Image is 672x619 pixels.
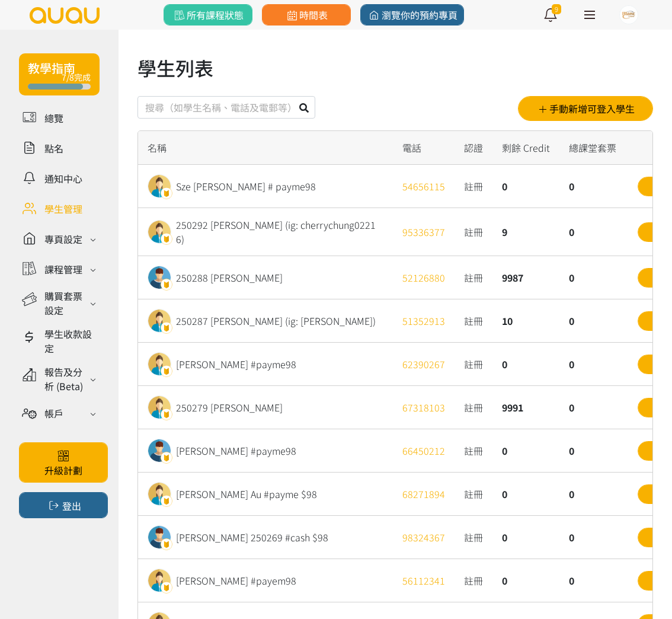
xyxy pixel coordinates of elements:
[393,131,455,165] div: 電話
[492,429,559,473] div: 0
[262,4,351,25] a: 時間表
[137,53,653,82] h1: 學生列表
[464,443,483,458] span: 註冊
[402,400,445,414] a: 67318103
[492,473,559,516] div: 0
[559,299,626,343] div: 0
[402,314,445,328] a: 51352913
[176,270,283,285] div: 250288 [PERSON_NAME]
[176,357,296,371] div: [PERSON_NAME] #payme98
[464,179,483,193] span: 註冊
[402,179,445,193] a: 54656115
[455,131,492,165] div: 認證
[44,365,87,393] div: 報告及分析 (Beta)
[172,8,244,22] span: 所有課程狀態
[44,406,63,420] div: 帳戶
[464,573,483,588] span: 註冊
[161,538,172,550] img: badge.png
[464,400,483,414] span: 註冊
[464,487,483,501] span: 註冊
[402,357,445,371] a: 62390267
[360,4,464,25] a: 瀏覽你的預約專頁
[164,4,252,25] a: 所有課程狀態
[559,131,626,165] div: 總課堂套票
[161,322,172,334] img: badge.png
[559,343,626,386] div: 0
[492,299,559,343] div: 10
[176,487,317,501] div: [PERSON_NAME] Au #payme $98
[464,357,483,371] span: 註冊
[559,473,626,516] div: 0
[492,165,559,208] div: 0
[19,442,108,483] a: 升級計劃
[464,270,483,285] span: 註冊
[492,256,559,299] div: 9987
[464,314,483,328] span: 註冊
[492,559,559,602] div: 0
[161,495,172,507] img: badge.png
[492,386,559,429] div: 9991
[161,233,172,245] img: badge.png
[464,530,483,544] span: 註冊
[284,8,328,22] span: 時間表
[402,487,445,501] a: 68271894
[559,208,626,256] div: 0
[518,96,653,121] button: 手動新增可登入學生
[44,289,87,317] div: 購買套票設定
[44,232,82,246] div: 專頁設定
[559,386,626,429] div: 0
[161,365,172,377] img: badge.png
[176,400,283,414] div: 250279 [PERSON_NAME]
[138,131,393,165] div: 名稱
[367,8,457,22] span: 瀏覽你的預約專頁
[402,270,445,285] a: 52126880
[492,343,559,386] div: 0
[464,225,483,239] span: 註冊
[176,443,296,458] div: [PERSON_NAME] #payme98
[161,187,172,199] img: badge.png
[176,314,376,328] div: 250287 [PERSON_NAME] (ig: [PERSON_NAME])
[492,516,559,559] div: 0
[19,492,108,518] button: 登出
[559,559,626,602] div: 0
[176,530,328,544] div: [PERSON_NAME] 250269 #cash $98
[161,279,172,291] img: badge.png
[559,516,626,559] div: 0
[161,582,172,594] img: badge.png
[402,225,445,239] a: 95336377
[44,262,82,276] div: 課程管理
[137,96,315,119] input: 搜尋（如學生名稱、電話及電郵等）
[559,429,626,473] div: 0
[492,131,559,165] div: 剩餘 Credit
[559,256,626,299] div: 0
[161,452,172,464] img: badge.png
[176,179,316,193] div: Sze [PERSON_NAME] # payme98
[176,573,296,588] div: [PERSON_NAME] #payem98
[402,573,445,588] a: 56112341
[559,165,626,208] div: 0
[176,218,383,246] div: 250292 [PERSON_NAME] (ig: cherrychung02216)
[492,208,559,256] div: 9
[28,7,101,24] img: logo.svg
[402,530,445,544] a: 98324367
[402,443,445,458] a: 66450212
[552,4,561,14] span: 9
[161,409,172,420] img: badge.png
